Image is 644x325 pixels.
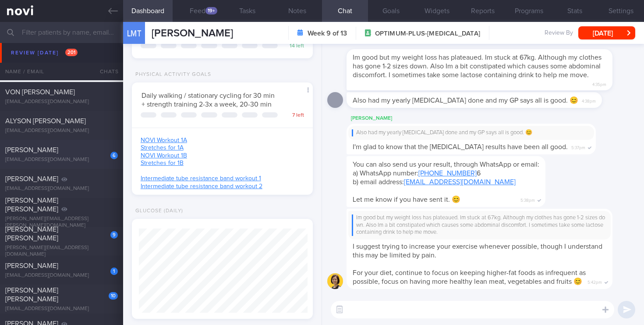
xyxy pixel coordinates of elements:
span: [PERSON_NAME] [152,28,233,39]
div: Glucose (Daily) [132,208,183,214]
button: [DATE] [578,26,635,39]
div: 7 [110,65,118,72]
span: ALYSON [PERSON_NAME] [5,118,86,125]
div: Im good but my weight loss has plateaued. Im stuck at 67kg. Although my clothes has gone 1-2 size... [352,214,607,236]
div: 1 [110,268,118,275]
span: 5:38pm [520,195,535,204]
a: NOVI Workout 1B [141,153,187,159]
div: 9 [110,231,118,239]
span: b) email address: [353,179,516,186]
a: Stretches for 1A [141,145,184,151]
span: [PERSON_NAME] [5,146,58,154]
span: Im good but my weight loss has plateaued. Im stuck at 67kg. Although my clothes has gone 1-2 size... [353,54,602,79]
div: 6 [110,152,118,159]
span: I'm glad to know that the [MEDICAL_DATA] results have been all good. [353,143,568,150]
a: [EMAIL_ADDRESS][DOMAIN_NAME] [404,179,516,186]
a: [PHONE_NUMBER] [418,170,477,177]
div: [PERSON_NAME][EMAIL_ADDRESS][DOMAIN_NAME] [5,245,118,258]
span: For your diet, continue to focus on keeping higher-fat foods as infrequent as possible, focus on ... [353,269,586,285]
span: 5:37pm [571,143,585,151]
span: [PERSON_NAME] [PERSON_NAME] [5,197,58,213]
span: Review By [545,29,573,37]
div: [EMAIL_ADDRESS][DOMAIN_NAME] [5,157,118,163]
div: [EMAIL_ADDRESS][DOMAIN_NAME] [5,41,118,47]
span: VON [PERSON_NAME] [5,89,75,96]
span: 4:35pm [592,79,606,88]
div: Physical Activity Goals [132,71,211,78]
span: 4:38pm [582,96,596,104]
div: 19+ [205,7,217,14]
div: Also had my yearly [MEDICAL_DATA] done and my GP says all is good. 😊 [352,129,591,136]
span: [PERSON_NAME] [5,175,58,182]
div: 10 [109,292,118,300]
div: [EMAIL_ADDRESS][DOMAIN_NAME] [5,272,118,279]
div: [PERSON_NAME] [347,113,622,124]
div: [EMAIL_ADDRESS][DOMAIN_NAME] [5,128,118,134]
span: 5:42pm [587,277,602,286]
a: Intermediate tube resistance band workout 1 [141,175,261,182]
span: Also had my yearly [MEDICAL_DATA] done and my GP says all is good. 😊 [353,97,578,104]
a: Stretches for 1B [141,160,184,166]
span: [PERSON_NAME] [PERSON_NAME] [5,287,58,303]
div: [PERSON_NAME][EMAIL_ADDRESS][PERSON_NAME][DOMAIN_NAME] [5,216,118,229]
strong: Week 9 of 13 [308,29,347,38]
span: a) WhatsApp number: 6 [353,170,481,177]
span: OPTIMUM-PLUS-[MEDICAL_DATA] [375,29,480,38]
span: I suggest trying to increase your exercise whenever possible, though I understand this may be lim... [353,243,602,259]
span: [PERSON_NAME] [PERSON_NAME] [5,226,58,242]
div: [EMAIL_ADDRESS][DOMAIN_NAME] [5,306,118,312]
div: 7 left [282,112,304,119]
span: [PERSON_NAME] [5,262,58,269]
span: [PERSON_NAME] [5,60,60,67]
a: NOVI Workout 1A [141,137,187,143]
span: + strength training 2-3x a week, 20-30 min [142,101,272,108]
div: [EMAIL_ADDRESS][DOMAIN_NAME] [5,99,118,105]
a: Intermediate tube resistance band workout 2 [141,183,262,189]
div: LMT [121,17,147,50]
div: 14 left [282,43,304,50]
span: Let me know if you have sent it. 😊 [353,196,460,203]
div: [EMAIL_ADDRESS][DOMAIN_NAME] [5,70,118,76]
div: [EMAIL_ADDRESS][DOMAIN_NAME] [5,186,118,192]
span: You can also send us your result, through WhatsApp or email: [353,161,539,168]
span: Daily walking / stationary cycling for 30 min [142,92,275,99]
